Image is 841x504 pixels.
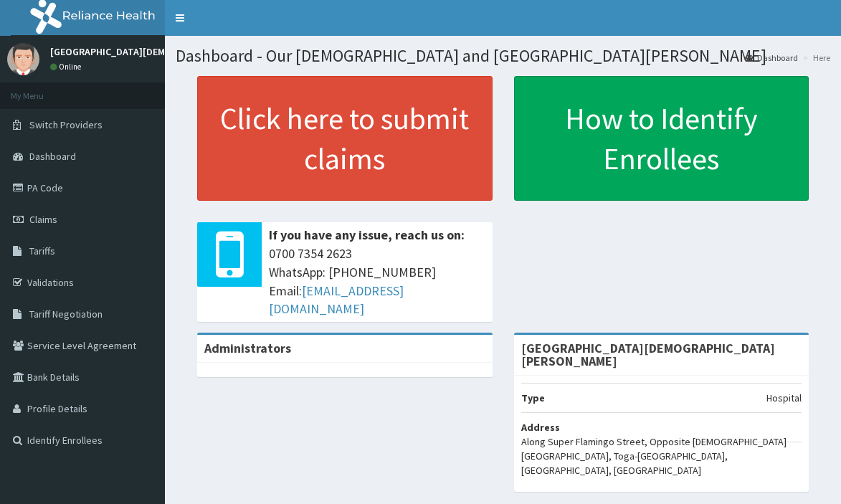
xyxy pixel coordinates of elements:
span: Tariffs [29,244,55,257]
b: If you have any issue, reach us on: [269,227,465,243]
img: User Image [7,43,39,75]
a: Dashboard [745,52,798,64]
span: Claims [29,213,57,226]
a: [EMAIL_ADDRESS][DOMAIN_NAME] [269,282,404,318]
b: Address [521,421,560,434]
b: Administrators [204,340,291,356]
span: Tariff Negotiation [29,308,103,320]
h1: Dashboard - Our [DEMOGRAPHIC_DATA] and [GEOGRAPHIC_DATA][PERSON_NAME] [176,47,830,65]
a: Online [50,62,85,72]
b: Type [521,391,545,404]
a: How to Identify Enrollees [514,76,809,201]
span: 0700 7354 2623 WhatsApp: [PHONE_NUMBER] Email: [269,244,485,318]
p: Along Super Flamingo Street, Opposite [DEMOGRAPHIC_DATA][GEOGRAPHIC_DATA], Toga-[GEOGRAPHIC_DATA]... [521,434,802,477]
strong: [GEOGRAPHIC_DATA][DEMOGRAPHIC_DATA][PERSON_NAME] [521,340,775,369]
span: Dashboard [29,150,76,163]
p: Hospital [766,391,802,405]
li: Here [799,52,830,64]
p: [GEOGRAPHIC_DATA][DEMOGRAPHIC_DATA][PERSON_NAME] [50,47,315,57]
a: Click here to submit claims [197,76,493,201]
span: Switch Providers [29,118,103,131]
